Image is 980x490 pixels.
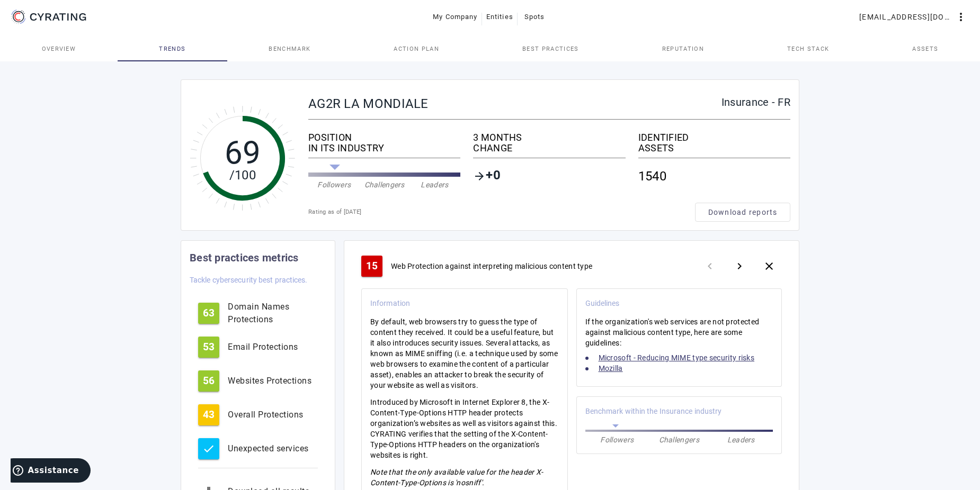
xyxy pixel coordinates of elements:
div: 3 MONTHS [473,132,625,143]
button: My Company [429,7,482,26]
div: Websites Protections [228,375,318,387]
button: Download reports [695,203,790,222]
tspan: /100 [229,168,256,183]
div: IN ITS INDUSTRY [308,143,460,153]
div: Email Protections [228,341,318,353]
span: 43 [203,410,215,420]
span: Entities [486,8,513,25]
iframe: Ouvre un widget dans lequel vous pouvez trouver plus d’informations [11,458,91,485]
div: Followers [309,179,359,190]
mat-icon: check [202,442,215,455]
p: By default, web browsers try to guess the type of content they received. It could be a useful fea... [370,316,559,391]
mat-card-subtitle: Guidelines [585,297,620,309]
span: [EMAIL_ADDRESS][DOMAIN_NAME] [859,8,955,25]
div: Leaders [710,434,772,445]
mat-icon: Next [733,260,746,273]
div: ASSETS [638,143,790,153]
button: Spots [518,7,551,26]
div: Unexpected services [228,442,318,455]
span: Tech Stack [787,46,829,52]
button: 53Email Protections [190,332,326,362]
tspan: 69 [225,134,261,171]
div: Challengers [648,434,710,445]
mat-card-subtitle: Tackle cybersecurity best practices. [190,274,308,286]
button: close [756,253,782,279]
button: [EMAIL_ADDRESS][DOMAIN_NAME] [855,7,972,26]
g: CYRATING [30,13,86,21]
div: Followers [586,434,648,445]
div: Domain Names Protections [228,301,318,326]
mat-icon: close [763,260,776,273]
span: Trends [159,46,185,52]
button: Next [727,253,752,279]
span: My Company [433,8,478,25]
p: Note that the only available value for the header X-Content-Type-Options is 'nosniff'. [370,467,559,488]
div: Overall Protections [228,409,318,421]
p: Introduced by Microsoft in Internet Explorer 8, the X-Content-Type-Options HTTP header protects o... [370,397,559,460]
button: 63Domain Names Protections [190,298,326,328]
div: Insurance - FR [721,97,790,107]
mat-card-subtitle: Information [370,297,410,309]
span: If the organization's web services are not protected against malicious content type, here are som... [585,317,773,374]
div: Challengers [359,179,409,190]
span: Spots [524,8,545,25]
div: Leaders [409,179,460,190]
span: Reputation [662,46,704,52]
div: 1540 [638,162,790,190]
div: AG2R LA MONDIALE [308,97,721,111]
mat-icon: more_vert [955,11,967,23]
div: CHANGE [473,143,625,153]
span: Download reports [708,207,778,217]
span: 15 [366,261,378,271]
div: POSITION [308,132,460,143]
span: Overview [42,46,76,52]
mat-card-title: Best practices metrics [190,249,299,266]
span: Web Protection against interpreting malicious content type [391,261,592,271]
button: Unexpected services [190,434,326,464]
span: Best practices [522,46,578,52]
span: 63 [203,308,215,319]
a: Mozilla [599,364,623,373]
button: Entities [482,7,518,26]
a: Microsoft - Reducing MIME type security risks [599,353,755,362]
span: +0 [486,170,501,183]
span: 56 [203,376,215,386]
mat-card-subtitle: Benchmark within the Insurance industry [585,405,722,417]
span: 53 [203,342,215,352]
div: Rating as of [DATE] [308,207,695,217]
mat-icon: arrow_forward [473,170,486,183]
span: Assets [912,46,938,52]
span: Benchmark [269,46,310,52]
button: 43Overall Protections [190,400,326,430]
span: Action Plan [394,46,439,52]
button: 56Websites Protections [190,366,326,396]
div: IDENTIFIED [638,132,790,143]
